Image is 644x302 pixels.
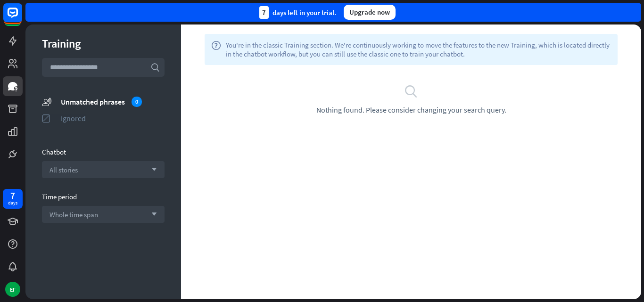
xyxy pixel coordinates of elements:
button: Open LiveChat chat widget [8,4,36,32]
i: arrow_down [147,167,157,172]
span: You're in the classic Training section. We're continuously working to move the features to the ne... [226,41,611,58]
div: Ignored [61,114,165,123]
i: unmatched_phrases [42,97,51,106]
div: days [8,200,17,206]
a: 7 days [3,189,23,209]
div: 0 [132,97,142,107]
div: Time period [42,192,165,201]
div: Upgrade now [344,5,396,20]
i: arrow_down [147,212,157,217]
div: EF [5,282,20,297]
span: All stories [50,165,78,174]
i: help [211,41,221,58]
div: 7 [10,191,15,200]
i: search [404,84,418,98]
div: 7 [259,6,269,19]
div: Training [42,36,165,51]
div: days left in your trial. [259,6,336,19]
i: search [150,63,160,72]
i: ignored [42,114,51,123]
span: Nothing found. Please consider changing your search query. [316,105,506,114]
span: Whole time span [50,210,98,219]
div: Unmatched phrases [61,97,165,107]
div: Chatbot [42,147,165,156]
